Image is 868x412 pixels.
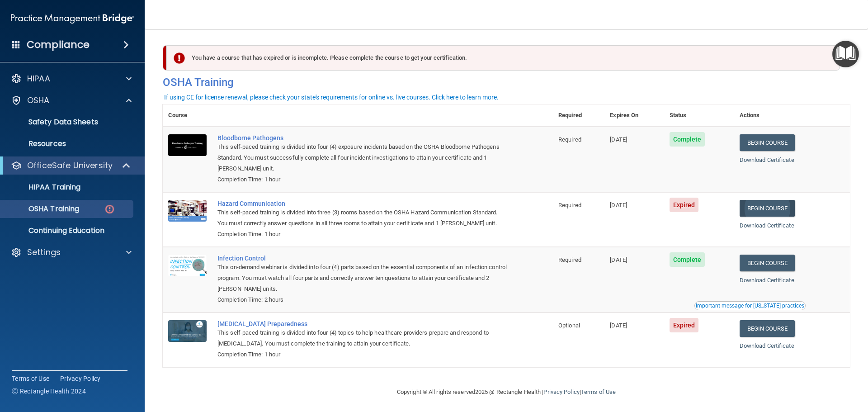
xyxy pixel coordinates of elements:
[166,45,840,71] div: You have a course that has expired or is incomplete. Please complete the course to get your certi...
[832,41,859,67] button: Open Resource Center
[670,132,705,147] span: Complete
[60,374,101,383] a: Privacy Policy
[27,247,61,258] p: Settings
[543,388,579,395] a: Privacy Policy
[558,136,581,143] span: Required
[696,303,804,308] div: Important message for [US_STATE] practices
[341,378,671,407] div: Copyright © All rights reserved 2025 @ Rectangle Health | |
[670,252,705,267] span: Complete
[6,226,129,235] p: Continuing Education
[174,52,185,64] img: exclamation-circle-solid-danger.72ef9ffc.png
[164,94,499,100] div: If using CE for license renewal, please check your state's requirements for online vs. live cours...
[6,204,79,213] p: OSHA Training
[670,318,699,332] span: Expired
[11,160,131,171] a: OfficeSafe University
[6,183,80,192] p: HIPAA Training
[217,349,508,360] div: Completion Time: 1 hour
[11,95,132,106] a: OSHA
[11,247,132,258] a: Settings
[740,255,795,271] a: Begin Course
[217,142,508,174] div: This self-paced training is divided into four (4) exposure incidents based on the OSHA Bloodborne...
[610,136,627,143] span: [DATE]
[581,388,616,395] a: Terms of Use
[217,255,508,262] a: Infection Control
[610,202,627,208] span: [DATE]
[217,294,508,305] div: Completion Time: 2 hours
[712,348,857,384] iframe: Drift Widget Chat Controller
[11,73,132,84] a: HIPAA
[217,327,508,349] div: This self-paced training is divided into four (4) topics to help healthcare providers prepare and...
[740,277,794,284] a: Download Certificate
[740,222,794,229] a: Download Certificate
[558,322,580,329] span: Optional
[163,104,212,127] th: Course
[740,134,795,151] a: Begin Course
[27,73,50,84] p: HIPAA
[558,256,581,263] span: Required
[217,200,508,207] a: Hazard Communication
[12,387,86,396] span: Ⓒ Rectangle Health 2024
[11,9,134,28] img: PMB logo
[740,200,795,217] a: Begin Course
[604,104,664,127] th: Expires On
[217,262,508,294] div: This on-demand webinar is divided into four (4) parts based on the essential components of an inf...
[163,76,850,89] h4: OSHA Training
[670,198,699,212] span: Expired
[558,202,581,208] span: Required
[610,256,627,263] span: [DATE]
[6,139,129,148] p: Resources
[664,104,734,127] th: Status
[217,229,508,240] div: Completion Time: 1 hour
[740,156,794,163] a: Download Certificate
[740,320,795,337] a: Begin Course
[27,160,113,171] p: OfficeSafe University
[553,104,604,127] th: Required
[163,93,500,102] button: If using CE for license renewal, please check your state's requirements for online vs. live cours...
[217,207,508,229] div: This self-paced training is divided into three (3) rooms based on the OSHA Hazard Communication S...
[12,374,49,383] a: Terms of Use
[217,134,508,142] a: Bloodborne Pathogens
[6,118,129,127] p: Safety Data Sheets
[217,174,508,185] div: Completion Time: 1 hour
[740,342,794,349] a: Download Certificate
[27,95,50,106] p: OSHA
[104,204,115,215] img: danger-circle.6113f641.png
[694,301,806,310] button: Read this if you are a dental practitioner in the state of CA
[734,104,850,127] th: Actions
[610,322,627,329] span: [DATE]
[27,38,90,51] h4: Compliance
[217,320,508,327] a: [MEDICAL_DATA] Preparedness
